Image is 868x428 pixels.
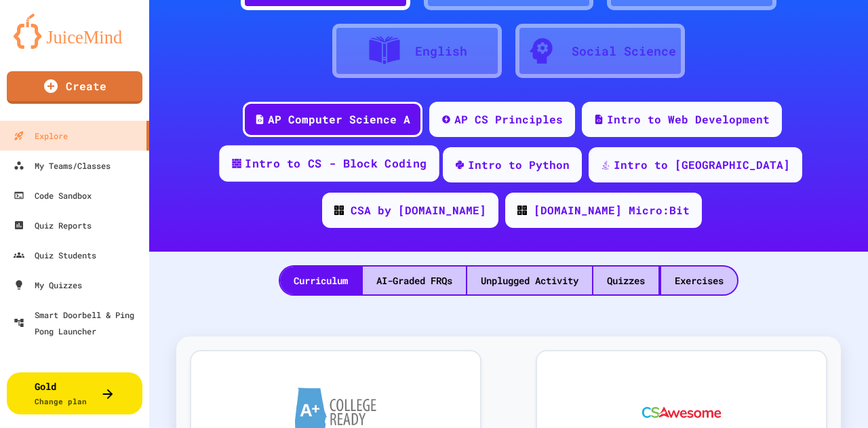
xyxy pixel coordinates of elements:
[614,157,790,173] div: Intro to [GEOGRAPHIC_DATA]
[415,42,467,60] div: English
[14,14,136,49] img: logo-orange.svg
[593,267,658,294] div: Quizzes
[534,202,690,218] div: [DOMAIN_NAME] Micro:Bit
[280,267,361,294] div: Curriculum
[14,307,144,339] div: Smart Doorbell & Ping Pong Launcher
[7,71,142,104] a: Create
[517,206,527,215] img: CODE_logo_RGB.png
[661,267,737,294] div: Exercises
[572,42,676,60] div: Social Science
[14,187,92,203] div: Code Sandbox
[14,247,96,263] div: Quiz Students
[35,396,87,406] span: Change plan
[35,379,87,408] div: Gold
[607,111,770,128] div: Intro to Web Development
[14,157,111,174] div: My Teams/Classes
[14,277,82,293] div: My Quizzes
[351,202,486,218] div: CSA by [DOMAIN_NAME]
[14,128,68,144] div: Explore
[14,217,92,233] div: Quiz Reports
[245,155,427,172] div: Intro to CS - Block Coding
[334,206,344,215] img: CODE_logo_RGB.png
[268,111,410,128] div: AP Computer Science A
[363,267,466,294] div: AI-Graded FRQs
[454,111,563,128] div: AP CS Principles
[467,267,592,294] div: Unplugged Activity
[7,372,142,414] button: GoldChange plan
[468,157,570,173] div: Intro to Python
